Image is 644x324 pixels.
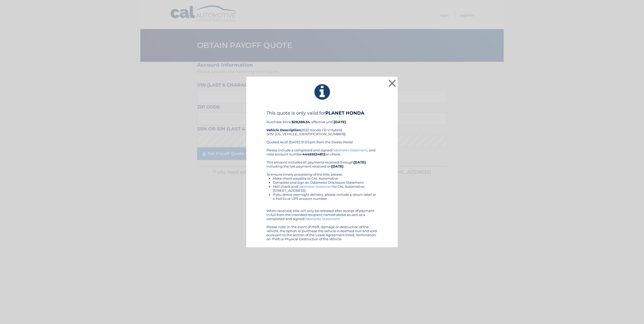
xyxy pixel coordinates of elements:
b: [DATE] [334,120,346,124]
b: [DATE] [354,160,366,164]
a: Odometer Statement [304,217,340,221]
b: [DATE] [331,164,343,168]
h4: This quote is only valid for [266,110,378,116]
li: Complete and sign an Odometer Disclosure Statement [273,180,378,184]
b: $29,386.34 [292,120,310,124]
a: Odometer Statement [332,148,367,152]
a: Odometer Statement [298,184,333,188]
b: 44455534812 [303,152,325,156]
button: × [387,78,397,88]
div: Purchase Price: , effective until 2022 Honda CR-V Hybrid (VIN: [US_VEHICLE_IDENTIFICATION_NUMBER]... [266,110,378,148]
div: Please include a completed and signed , and note account number on check. This amount includes al... [266,148,378,241]
li: Make check payable to CAL Automotive [273,176,378,180]
strong: Vehicle Description: [266,128,301,132]
b: PLANET HONDA [325,110,364,116]
li: Mail check and to CAL Automotive, [STREET_ADDRESS] [273,184,378,193]
li: If you desire overnight delivery, please include a return label or a Fed Ex or UPS account number. [273,193,378,201]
